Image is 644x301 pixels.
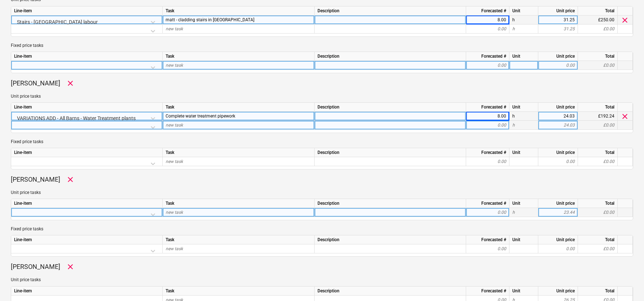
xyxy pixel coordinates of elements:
div: 0.00 [469,208,506,217]
div: Unit [509,6,538,16]
div: £0.00 [578,61,618,70]
span: new task [166,246,183,251]
p: Fixed price tasks [11,226,633,232]
div: Total [578,6,618,16]
span: Remove worker [66,79,75,88]
span: Remove worker [66,175,75,184]
div: h [509,121,538,130]
div: Line-item [11,287,163,296]
p: [PERSON_NAME] [11,79,60,88]
div: Forecasted # [466,199,509,208]
div: h [509,208,538,217]
div: Unit price [538,6,578,16]
div: Unit [509,103,538,112]
div: £0.00 [578,157,618,166]
div: Description [315,199,466,208]
div: Line-item [11,103,163,112]
span: clear [621,112,629,121]
div: Description [315,103,466,112]
div: Unit price [538,199,578,208]
div: Task [163,148,315,157]
div: Task [163,103,315,112]
div: Forecasted # [466,148,509,157]
div: Forecasted # [466,103,509,112]
div: Unit price [538,287,578,296]
div: Unit [509,52,538,61]
span: new task [166,26,183,31]
div: Total [578,52,618,61]
div: Forecasted # [466,235,509,244]
div: 8.00 [469,112,506,121]
div: £192.24 [578,112,618,121]
div: 0.00 [541,244,575,253]
div: Unit price [538,148,578,157]
div: Description [315,235,466,244]
div: Line-item [11,148,163,157]
div: Task [163,52,315,61]
div: 8.00 [469,16,506,25]
div: 0.00 [541,61,575,70]
p: Unit price tasks [11,93,633,99]
div: Task [163,235,315,244]
div: Total [578,287,618,296]
div: Line-item [11,199,163,208]
p: [PERSON_NAME] [11,262,60,271]
p: Fixed price tasks [11,43,633,49]
p: Unit price tasks [11,190,633,196]
div: Forecasted # [466,6,509,16]
div: Total [578,199,618,208]
span: new task [166,159,183,164]
span: matt - cladding stairs in Oak [166,17,254,22]
div: 0.00 [541,157,575,166]
div: 24.03 [541,121,575,130]
div: Unit [509,148,538,157]
div: Unit [509,287,538,296]
div: 0.00 [469,61,506,70]
div: Unit [509,199,538,208]
div: 0.00 [469,121,506,130]
div: Line-item [11,235,163,244]
div: Line-item [11,52,163,61]
div: Unit price [538,103,578,112]
div: £0.00 [578,244,618,253]
div: Description [315,148,466,157]
span: new task [166,63,183,68]
div: h [509,25,538,34]
span: new task [166,123,183,128]
span: clear [621,16,629,24]
div: 24.03 [541,112,575,121]
div: Task [163,199,315,208]
div: Description [315,52,466,61]
div: £0.00 [578,208,618,217]
span: new task [166,210,183,215]
div: Task [163,287,315,296]
div: 0.00 [469,157,506,166]
div: £0.00 [578,121,618,130]
span: Remove worker [66,262,75,271]
div: Line-item [11,6,163,16]
div: £250.00 [578,16,618,25]
div: £0.00 [578,25,618,34]
p: Unit price tasks [11,277,633,283]
div: Task [163,6,315,16]
div: 0.00 [469,244,506,253]
div: 31.25 [541,16,575,25]
div: Forecasted # [466,52,509,61]
div: Unit price [538,235,578,244]
span: Complete water treatment pipework [166,114,235,119]
div: Total [578,235,618,244]
div: Description [315,287,466,296]
div: Unit [509,235,538,244]
div: h [509,112,538,121]
div: Total [578,148,618,157]
div: Unit price [538,52,578,61]
div: 31.25 [541,25,575,34]
div: Total [578,103,618,112]
div: 23.44 [541,208,575,217]
div: Forecasted # [466,287,509,296]
div: h [509,16,538,25]
div: Description [315,6,466,16]
p: Fixed price tasks [11,139,633,145]
div: 0.00 [469,25,506,34]
p: [PERSON_NAME] [11,175,60,184]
